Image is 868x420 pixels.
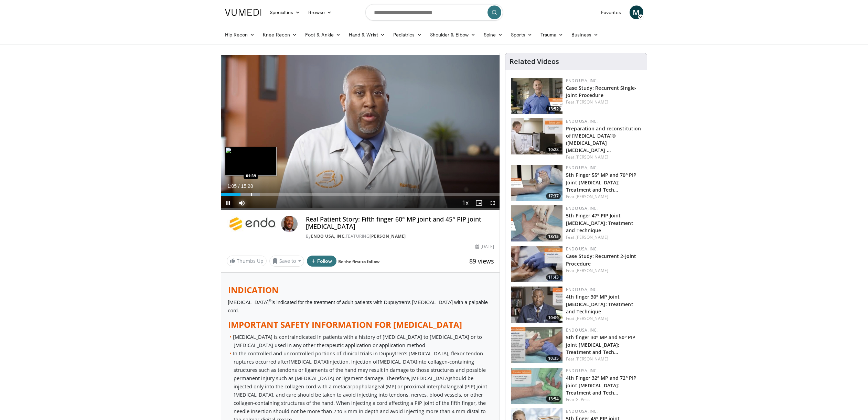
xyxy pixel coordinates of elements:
[369,233,406,239] a: [PERSON_NAME]
[328,358,378,365] span: injection. Injection of
[546,355,561,362] span: 10:35
[511,165,562,201] a: 17:37
[511,327,562,363] a: 10:35
[566,327,598,333] a: Endo USA, Inc.
[301,28,345,42] a: Foot & Ankle
[389,28,426,42] a: Pediatrics
[576,234,608,240] a: [PERSON_NAME]
[566,234,641,240] div: Feat.
[228,300,488,313] span: [MEDICAL_DATA] is indicated for the treatment of adult patients with Dupuytren’s [MEDICAL_DATA] w...
[566,356,641,362] div: Feat.
[511,246,562,282] a: 11:43
[306,216,494,230] h4: Real Patient Story: Fifth finger 60° MP joint and 45° PIP joint [MEDICAL_DATA]
[229,333,232,341] em: •
[576,268,608,273] a: [PERSON_NAME]
[566,293,633,314] a: 4th finger 30º MP joint [MEDICAL_DATA]: Treatment and Technique
[511,287,562,323] a: 10:09
[566,85,636,98] a: Case Study: Recurrent Single-Joint Procedure
[546,106,561,112] span: 13:52
[338,259,379,265] a: Be the first to follow
[576,356,608,362] a: [PERSON_NAME]
[221,196,235,210] button: Pause
[576,99,608,105] a: [PERSON_NAME]
[546,396,561,402] span: 13:54
[566,253,636,267] a: Case Study: Recurrent 2-Joint Procedure
[511,118,562,154] a: 10:28
[566,334,635,355] a: 5th finger 30º MP and 50º PIP joint [MEDICAL_DATA]: Treatment and Tech…
[227,256,267,266] a: Thumbs Up
[233,333,482,348] span: [MEDICAL_DATA] is contraindicated in patients with a history of [MEDICAL_DATA] to [MEDICAL_DATA] ...
[426,28,480,42] a: Shoulder & Elbow
[566,212,633,233] a: 5th Finger 47º PIP Joint [MEDICAL_DATA]: Treatment and Technique
[511,327,562,363] img: 9a7f6d9b-8f8d-4cd1-ad66-b7e675c80458.150x105_q85_crop-smart_upscale.jpg
[378,358,417,365] span: [MEDICAL_DATA]
[229,349,232,357] em: •
[238,183,240,189] span: /
[576,194,608,200] a: [PERSON_NAME]
[306,233,494,239] div: By FEATURING
[221,53,500,210] video-js: Video Player
[311,233,346,239] a: Endo USA, Inc.
[269,299,271,303] sup: ®
[546,147,561,153] span: 10:28
[472,196,486,210] button: Enable picture-in-picture mode
[410,375,450,381] span: [MEDICAL_DATA]
[566,194,641,200] div: Feat.
[566,172,636,193] a: 5th Finger 55º MP and 70º PIP Joint [MEDICAL_DATA]: Treatment and Tech…
[546,274,561,280] span: 11:43
[576,154,608,160] a: [PERSON_NAME]
[511,368,562,404] img: df76da42-88e9-456c-9474-e630a7cc5d98.150x105_q85_crop-smart_upscale.jpg
[241,183,253,189] span: 15:28
[266,6,304,19] a: Specialties
[511,118,562,154] img: ab89541e-13d0-49f0-812b-38e61ef681fd.150x105_q85_crop-smart_upscale.jpg
[567,28,602,42] a: Business
[281,216,298,232] img: Avatar
[225,9,261,16] img: VuMedi Logo
[507,28,536,42] a: Sports
[536,28,568,42] a: Trauma
[221,28,259,42] a: Hip Recon
[566,287,598,292] a: Endo USA, Inc.
[235,196,249,210] button: Mute
[289,358,328,365] span: [MEDICAL_DATA]
[566,78,598,84] a: Endo USA, Inc.
[510,57,559,66] h4: Related Videos
[228,284,279,295] strong: INDICATION
[511,205,562,241] a: 13:15
[566,125,641,153] a: Preparation and reconstitution of [MEDICAL_DATA]® ([MEDICAL_DATA] [MEDICAL_DATA] …
[566,315,641,322] div: Feat.
[566,165,598,171] a: Endo USA, Inc.
[546,234,561,240] span: 13:15
[566,118,598,124] a: Endo USA, Inc.
[269,256,304,267] button: Save to
[511,165,562,201] img: 9476852b-d586-4d61-9b4a-8c7f020af3d3.150x105_q85_crop-smart_upscale.jpg
[597,6,625,19] a: Favorites
[511,205,562,241] img: 86319f2e-cbdd-4f8d-b465-ea5507697fdb.150x105_q85_crop-smart_upscale.jpg
[486,196,500,210] button: Fullscreen
[458,196,472,210] button: Playback Rate
[566,205,598,211] a: Endo USA, Inc.
[221,193,500,196] div: Progress Bar
[225,147,277,176] img: image.jpeg
[307,256,336,267] button: Follow
[566,397,641,403] div: Feat.
[480,28,507,42] a: Spine
[566,408,598,414] a: Endo USA, Inc.
[546,315,561,321] span: 10:09
[345,28,389,42] a: Hand & Wrist
[365,4,503,21] input: Search topics, interventions
[630,6,643,19] a: M
[475,244,494,250] div: [DATE]
[566,368,598,374] a: Endo USA, Inc.
[566,246,598,252] a: Endo USA, Inc.
[233,350,483,365] span: In the controlled and uncontrolled portions of clinical trials in Dupuytren’s [MEDICAL_DATA], fle...
[259,28,301,42] a: Knee Recon
[546,193,561,199] span: 17:37
[511,368,562,404] a: 13:54
[227,216,278,232] img: Endo USA, Inc.
[228,319,462,330] strong: IMPORTANT SAFETY INFORMATION FOR [MEDICAL_DATA]
[566,268,641,274] div: Feat.
[511,78,562,114] img: c40faede-6d95-4fee-a212-47eaa49b4c2e.150x105_q85_crop-smart_upscale.jpg
[576,397,590,402] a: G. Pess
